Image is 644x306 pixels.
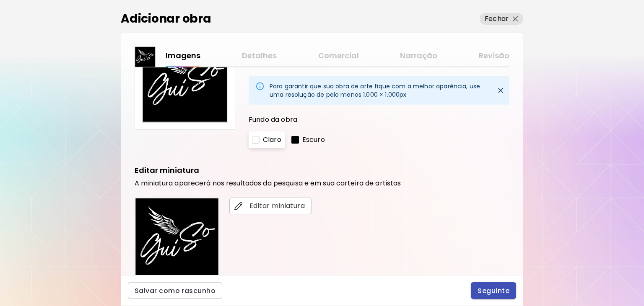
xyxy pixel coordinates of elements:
button: Close [495,85,506,96]
p: Claro [263,135,281,145]
img: thumbnail [135,47,155,67]
button: Salvar como rascunho [128,282,222,299]
span: Editar miniatura [236,201,305,211]
p: Fundo da obra [249,115,509,125]
button: editEditar miniatura [229,198,312,214]
span: Salvar como rascunho [135,286,216,295]
h5: Editar miniatura [135,165,199,176]
h6: A miniatura aparecerá nos resultados da pesquisa e em sua carteira de artistas [135,179,509,188]
img: edit [234,202,243,210]
span: Seguinte [478,286,509,295]
button: Seguinte [471,282,516,299]
p: Escuro [302,135,325,145]
div: Para garantir que sua obra de arte fique com a melhor aparência, use uma resolução de pelo menos ... [270,79,488,102]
